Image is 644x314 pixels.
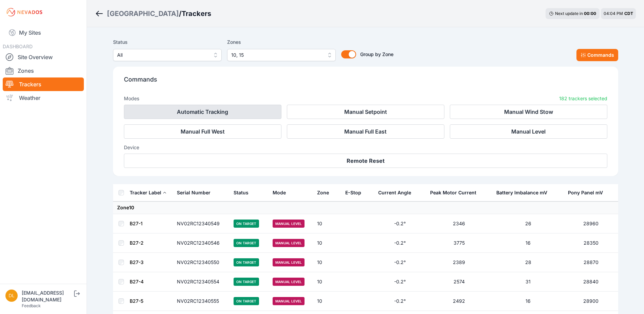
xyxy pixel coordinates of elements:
[273,258,305,266] span: Manual Level
[130,298,143,304] a: B27-5
[3,24,84,41] a: My Sites
[313,214,341,233] td: 10
[22,303,41,308] a: Feedback
[130,259,144,265] a: B27-3
[555,11,583,16] span: Next update in
[3,43,33,49] span: DASHBOARD
[173,233,230,253] td: NV02RC12340546
[22,290,73,303] div: [EMAIL_ADDRESS][DOMAIN_NAME]
[124,154,607,168] button: Remote Reset
[426,253,493,272] td: 2389
[273,239,305,247] span: Manual Level
[113,38,222,46] label: Status
[113,49,222,61] button: All
[378,185,417,201] button: Current Angle
[624,11,633,16] span: CDT
[124,124,281,139] button: Manual Full West
[426,214,493,233] td: 2346
[564,214,618,233] td: 28960
[313,272,341,292] td: 10
[450,124,607,139] button: Manual Level
[234,278,259,286] span: On Target
[374,292,426,311] td: -0.2°
[113,202,618,214] td: Zone 10
[173,253,230,272] td: NV02RC12340550
[173,292,230,311] td: NV02RC12340555
[3,50,84,64] a: Site Overview
[426,292,493,311] td: 2492
[124,95,139,102] h3: Modes
[496,189,547,196] div: Battery Imbalance mV
[227,49,336,61] button: 10, 15
[3,64,84,77] a: Zones
[492,253,564,272] td: 28
[173,272,230,292] td: NV02RC12340554
[234,297,259,305] span: On Target
[430,185,482,201] button: Peak Motor Current
[273,185,291,201] button: Mode
[450,105,607,119] button: Manual Wind Stow
[576,49,618,61] button: Commands
[273,220,305,228] span: Manual Level
[124,105,281,119] button: Automatic Tracking
[130,240,144,246] a: B27-2
[345,189,361,196] div: E-Stop
[273,297,305,305] span: Manual Level
[492,214,564,233] td: 26
[374,214,426,233] td: -0.2°
[130,185,167,201] button: Tracker Label
[564,253,618,272] td: 28870
[564,272,618,292] td: 28840
[313,253,341,272] td: 10
[3,77,84,91] a: Trackers
[117,51,208,59] span: All
[234,189,249,196] div: Status
[568,185,608,201] button: Pony Panel mV
[173,214,230,233] td: NV02RC12340549
[313,292,341,311] td: 10
[124,75,607,90] p: Commands
[234,239,259,247] span: On Target
[492,233,564,253] td: 16
[378,189,411,196] div: Current Angle
[313,233,341,253] td: 10
[234,258,259,266] span: On Target
[177,189,210,196] div: Serial Number
[182,9,211,18] h3: Trackers
[564,292,618,311] td: 28900
[107,9,179,18] a: [GEOGRAPHIC_DATA]
[426,272,493,292] td: 2574
[177,185,216,201] button: Serial Number
[124,144,607,151] h3: Device
[317,185,334,201] button: Zone
[179,9,182,18] span: /
[317,189,329,196] div: Zone
[95,5,211,22] nav: Breadcrumb
[584,11,596,16] div: 00 : 00
[130,279,144,284] a: B27-4
[604,11,623,16] span: 04:04 PM
[492,272,564,292] td: 31
[559,95,607,102] p: 182 trackers selected
[5,7,43,18] img: Nevados
[374,233,426,253] td: -0.2°
[227,38,336,46] label: Zones
[5,290,18,302] img: dlay@prim.com
[374,253,426,272] td: -0.2°
[234,185,254,201] button: Status
[3,91,84,105] a: Weather
[231,51,322,59] span: 10, 15
[130,189,161,196] div: Tracker Label
[130,221,143,226] a: B27-1
[345,185,367,201] button: E-Stop
[273,189,286,196] div: Mode
[426,233,493,253] td: 3775
[564,233,618,253] td: 28350
[568,189,603,196] div: Pony Panel mV
[496,185,553,201] button: Battery Imbalance mV
[287,105,444,119] button: Manual Setpoint
[374,272,426,292] td: -0.2°
[273,278,305,286] span: Manual Level
[492,292,564,311] td: 16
